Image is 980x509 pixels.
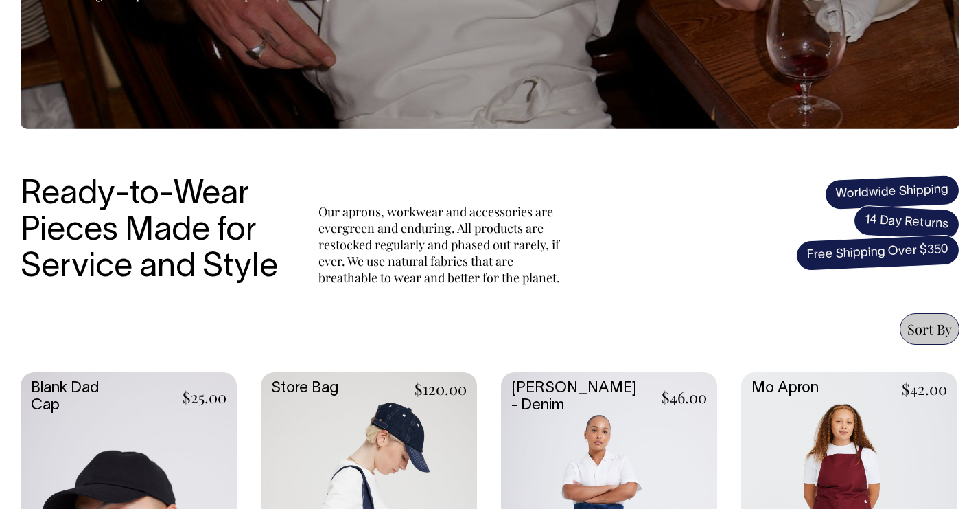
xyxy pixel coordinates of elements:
span: 14 Day Returns [853,205,960,240]
span: Sort By [907,319,952,338]
p: Our aprons, workwear and accessories are evergreen and enduring. All products are restocked regul... [318,203,565,286]
span: Worldwide Shipping [824,174,960,210]
h3: Ready-to-Wear Pieces Made for Service and Style [21,177,288,286]
span: Free Shipping Over $350 [795,234,960,271]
